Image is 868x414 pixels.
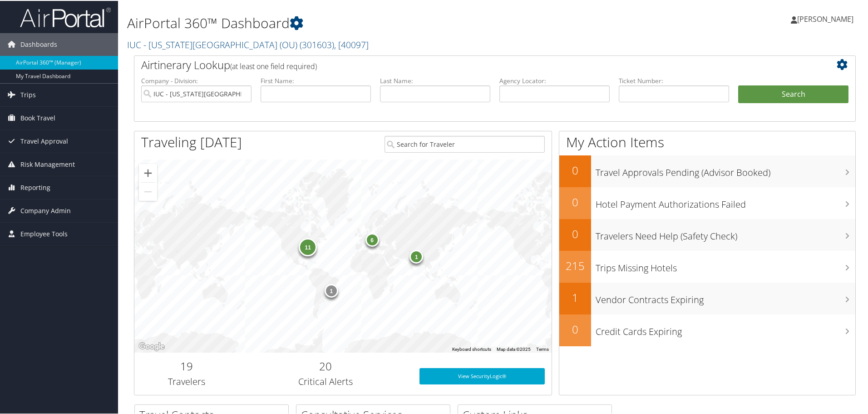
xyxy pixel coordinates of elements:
[596,320,855,337] h3: Credit Cards Expiring
[596,224,855,242] h3: Travelers Need Help (Safety Check)
[559,132,855,151] h1: My Action Items
[127,38,369,50] a: IUC - [US_STATE][GEOGRAPHIC_DATA] (OU)
[365,232,379,245] div: 6
[334,38,369,50] span: , [ 40097 ]
[141,56,789,72] h2: Airtinerary Lookup
[141,132,242,151] h1: Traveling [DATE]
[738,85,848,103] button: Search
[419,367,545,384] a: View SecurityLogic®
[141,358,232,373] h2: 19
[559,321,591,336] h2: 0
[559,282,855,314] a: 1Vendor Contracts Expiring
[141,374,232,387] h3: Travelers
[20,129,68,152] span: Travel Approval
[20,106,55,129] span: Book Travel
[20,199,71,221] span: Company Admin
[452,345,491,352] button: Keyboard shortcuts
[559,194,591,209] h2: 0
[230,60,317,70] span: (at least one field required)
[559,186,855,218] a: 0Hotel Payment Authorizations Failed
[619,75,729,85] label: Ticket Number:
[20,83,36,105] span: Trips
[141,75,252,85] label: Company - Division:
[127,13,617,32] h1: AirPortal 360™ Dashboard
[246,358,406,373] h2: 20
[596,161,855,178] h3: Travel Approvals Pending (Advisor Booked)
[559,162,591,177] h2: 0
[497,346,531,351] span: Map data ©2025
[559,225,591,241] h2: 0
[797,13,853,23] span: [PERSON_NAME]
[559,257,591,273] h2: 215
[139,182,157,200] button: Zoom out
[139,163,157,181] button: Zoom in
[385,135,545,152] input: Search for Traveler
[596,288,855,305] h3: Vendor Contracts Expiring
[299,237,317,255] div: 11
[300,38,334,50] span: ( 301603 )
[325,283,338,297] div: 1
[559,314,855,345] a: 0Credit Cards Expiring
[20,32,57,55] span: Dashboards
[20,6,111,27] img: airportal-logo.png
[261,75,371,85] label: First Name:
[20,222,68,244] span: Employee Tools
[137,340,167,352] img: Google
[791,5,863,32] a: [PERSON_NAME]
[409,249,423,263] div: 1
[137,340,167,352] a: Open this area in Google Maps (opens a new window)
[559,250,855,282] a: 215Trips Missing Hotels
[596,256,855,274] h3: Trips Missing Hotels
[559,218,855,250] a: 0Travelers Need Help (Safety Check)
[596,193,855,210] h3: Hotel Payment Authorizations Failed
[380,75,490,85] label: Last Name:
[20,152,75,175] span: Risk Management
[559,155,855,186] a: 0Travel Approvals Pending (Advisor Booked)
[559,289,591,304] h2: 1
[20,175,50,198] span: Reporting
[499,75,610,85] label: Agency Locator:
[246,374,406,387] h3: Critical Alerts
[536,346,549,351] a: Terms (opens in new tab)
